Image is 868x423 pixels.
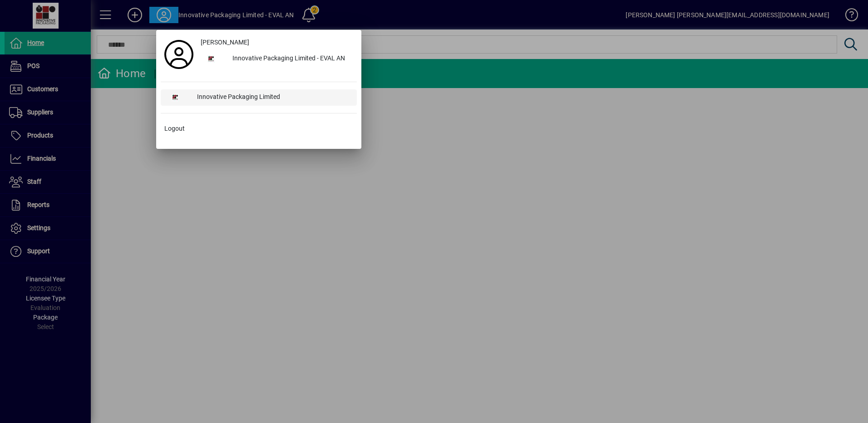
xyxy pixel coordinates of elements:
[197,51,357,67] button: Innovative Packaging Limited - EVAL AN
[190,89,357,106] div: Innovative Packaging Limited
[164,124,185,133] span: Logout
[197,34,357,51] a: [PERSON_NAME]
[161,121,357,137] button: Logout
[201,38,249,47] span: [PERSON_NAME]
[161,89,357,106] button: Innovative Packaging Limited
[225,51,357,67] div: Innovative Packaging Limited - EVAL AN
[161,46,197,63] a: Profile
